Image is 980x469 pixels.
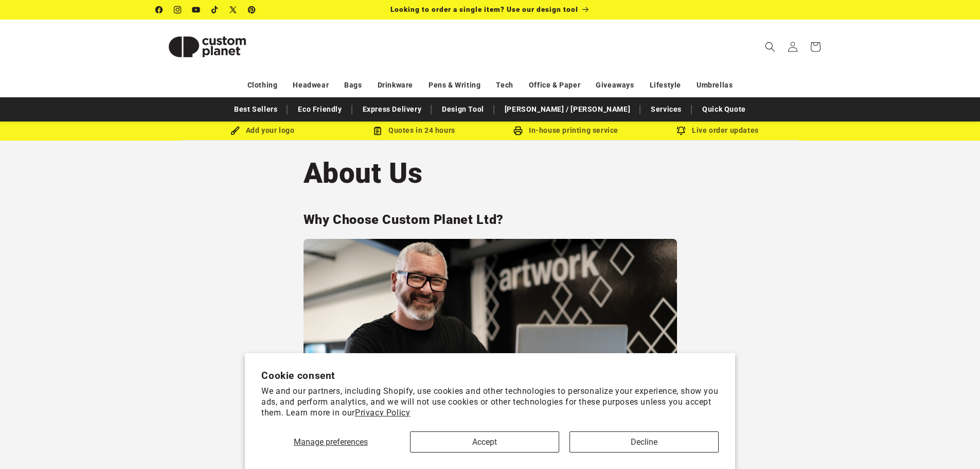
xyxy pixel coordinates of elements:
a: Pens & Writing [429,76,480,94]
h2: Cookie consent [261,370,719,381]
a: Services [646,100,687,118]
button: Manage preferences [261,431,400,453]
h1: About Us [304,155,677,191]
summary: Search [759,36,781,58]
div: In-house printing service [490,124,642,137]
a: Quick Quote [697,100,751,118]
div: Quotes in 24 hours [338,124,490,137]
iframe: Chat Widget [929,420,980,469]
a: Clothing [247,76,278,94]
a: Umbrellas [697,76,733,94]
span: Looking to order a single item? Use our design tool [390,5,578,13]
img: In-house printing [513,126,523,135]
a: Drinkware [378,76,413,94]
img: Order Updates Icon [373,126,382,135]
img: Custom Planet [156,24,259,70]
a: Design Tool [437,100,489,118]
img: Brush Icon [230,126,240,135]
img: Order updates [676,126,686,135]
a: Privacy Policy [355,408,410,418]
a: Giveaways [596,76,634,94]
p: We and our partners, including Shopify, use cookies and other technologies to personalize your ex... [261,386,719,418]
span: Manage preferences [294,437,368,447]
a: Best Sellers [229,100,282,118]
h2: Why Choose Custom Planet Ltd? [304,212,677,228]
a: Express Delivery [358,100,427,118]
button: Accept [410,431,559,453]
a: [PERSON_NAME] / [PERSON_NAME] [500,100,635,118]
a: Lifestyle [650,76,681,94]
button: Decline [569,431,719,453]
div: Live order updates [642,124,794,137]
a: Eco Friendly [293,100,347,118]
a: Bags [344,76,362,94]
a: Headwear [293,76,329,94]
a: Tech [496,76,513,94]
div: Add your logo [187,124,338,137]
a: Office & Paper [529,76,580,94]
a: Custom Planet [152,20,262,74]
